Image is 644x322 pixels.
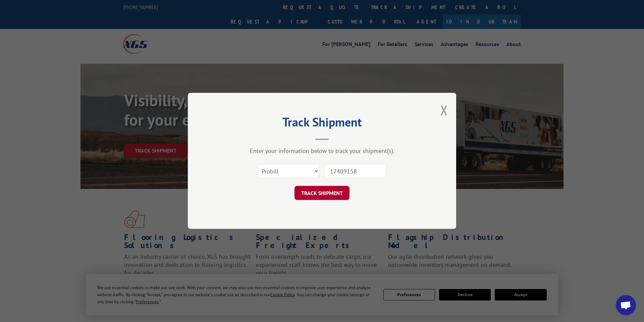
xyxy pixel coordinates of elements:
input: Number(s) [324,164,386,178]
div: Open chat [616,295,636,315]
h2: Track Shipment [221,117,423,130]
button: Close modal [440,101,448,119]
button: TRACK SHIPMENT [294,186,350,200]
div: Enter your information below to track your shipment(s). [221,147,423,155]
